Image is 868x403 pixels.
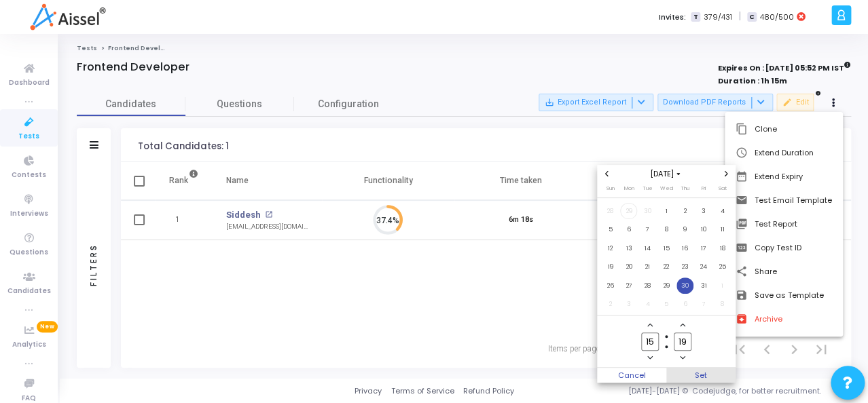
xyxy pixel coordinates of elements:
span: 30 [676,277,693,294]
td: November 4, 2025 [638,295,657,314]
td: October 26, 2025 [601,276,620,295]
span: 28 [602,203,619,220]
td: October 17, 2025 [694,239,713,258]
span: 4 [639,296,656,313]
span: 5 [602,221,619,238]
span: 27 [620,277,637,294]
td: October 5, 2025 [601,220,620,239]
span: 2 [602,296,619,313]
td: October 28, 2025 [638,276,657,295]
span: 26 [602,277,619,294]
span: Mon [623,185,634,192]
span: 3 [695,203,712,220]
span: 30 [639,203,656,220]
td: October 9, 2025 [676,220,695,239]
td: November 7, 2025 [694,295,713,314]
span: 29 [657,277,674,294]
th: Wednesday [657,184,676,197]
span: 15 [657,240,674,257]
td: November 2, 2025 [601,295,620,314]
span: 12 [602,240,619,257]
td: October 12, 2025 [601,239,620,258]
button: Cancel [597,368,666,383]
span: Tue [643,185,653,192]
span: 23 [676,258,693,275]
td: October 2, 2025 [676,201,695,220]
span: 6 [676,296,693,313]
td: September 28, 2025 [601,201,620,220]
span: 17 [695,240,712,257]
td: October 29, 2025 [657,276,676,295]
span: [DATE] [646,168,686,180]
button: Previous month [601,168,613,180]
span: Fri [702,185,706,192]
td: October 31, 2025 [694,276,713,295]
span: Wed [659,185,672,192]
span: 18 [714,240,731,257]
th: Saturday [713,184,732,197]
span: 7 [695,296,712,313]
span: 31 [695,277,712,294]
button: Next month [721,168,732,180]
th: Monday [619,184,638,197]
td: November 6, 2025 [676,295,695,314]
td: November 1, 2025 [713,276,732,295]
span: 28 [639,277,656,294]
span: 11 [714,221,731,238]
span: 19 [602,258,619,275]
span: 5 [657,296,674,313]
span: 3 [620,296,637,313]
button: Minus a hour [644,352,655,364]
span: 7 [639,221,656,238]
span: Thu [681,185,689,192]
span: 25 [714,258,731,275]
span: Sat [718,185,726,192]
span: 4 [714,203,731,220]
td: October 10, 2025 [694,220,713,239]
span: 21 [639,258,656,275]
button: Add a minute [677,320,689,331]
button: Choose month and year [646,168,686,180]
span: 2 [676,203,693,220]
td: October 13, 2025 [619,239,638,258]
span: 16 [676,240,693,257]
td: October 11, 2025 [713,220,732,239]
span: 8 [714,296,731,313]
td: November 3, 2025 [619,295,638,314]
td: October 20, 2025 [619,258,638,277]
th: Friday [694,184,713,197]
button: Add a hour [644,320,655,331]
td: November 5, 2025 [657,295,676,314]
td: November 8, 2025 [713,295,732,314]
td: September 30, 2025 [638,201,657,220]
td: October 3, 2025 [694,201,713,220]
td: October 23, 2025 [676,258,695,277]
span: 13 [620,240,637,257]
span: 6 [620,221,637,238]
span: 1 [657,203,674,220]
span: 24 [695,258,712,275]
span: 22 [657,258,674,275]
span: 20 [620,258,637,275]
td: October 7, 2025 [638,220,657,239]
td: October 6, 2025 [619,220,638,239]
th: Tuesday [638,184,657,197]
td: October 30, 2025 [676,276,695,295]
td: October 16, 2025 [676,239,695,258]
button: Set [666,368,736,383]
td: October 15, 2025 [657,239,676,258]
td: October 21, 2025 [638,258,657,277]
span: 29 [620,203,637,220]
span: 1 [714,277,731,294]
td: October 19, 2025 [601,258,620,277]
td: October 4, 2025 [713,201,732,220]
span: 8 [657,221,674,238]
th: Thursday [676,184,695,197]
th: Sunday [601,184,620,197]
span: Sun [606,185,614,192]
td: October 1, 2025 [657,201,676,220]
button: Minus a minute [677,352,689,364]
td: October 14, 2025 [638,239,657,258]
